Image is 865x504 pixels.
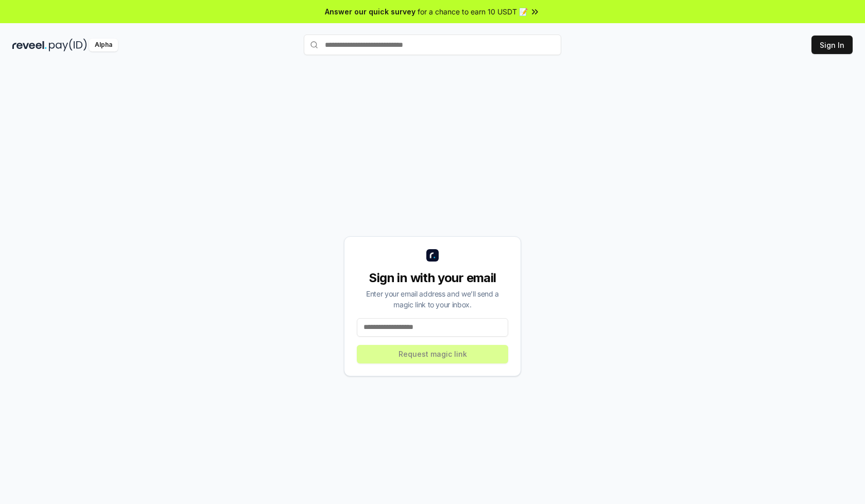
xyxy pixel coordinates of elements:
[89,39,118,51] div: Alpha
[418,6,528,17] span: for a chance to earn 10 USDT 📝
[357,270,508,286] div: Sign in with your email
[325,6,416,17] span: Answer our quick survey
[49,39,87,51] img: pay_id
[426,249,439,262] img: logo_small
[811,36,853,54] button: Sign In
[357,288,508,310] div: Enter your email address and we’ll send a magic link to your inbox.
[12,39,47,51] img: reveel_dark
